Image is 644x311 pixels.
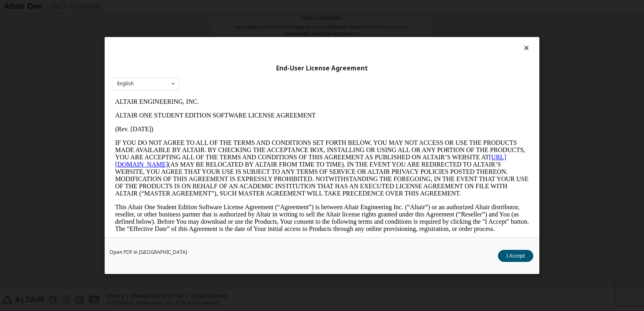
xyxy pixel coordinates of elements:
p: IF YOU DO NOT AGREE TO ALL OF THE TERMS AND CONDITIONS SET FORTH BELOW, YOU MAY NOT ACCESS OR USE... [3,44,417,102]
a: Open PDF in [GEOGRAPHIC_DATA] [109,250,187,255]
div: End-User License Agreement [112,64,532,72]
a: [URL][DOMAIN_NAME] [3,59,394,73]
button: I Accept [498,250,533,262]
p: This Altair One Student Edition Software License Agreement (“Agreement”) is between Altair Engine... [3,109,417,138]
p: (Rev. [DATE]) [3,31,417,38]
div: English [117,81,134,86]
p: ALTAIR ONE STUDENT EDITION SOFTWARE LICENSE AGREEMENT [3,17,417,24]
p: ALTAIR ENGINEERING, INC. [3,3,417,10]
